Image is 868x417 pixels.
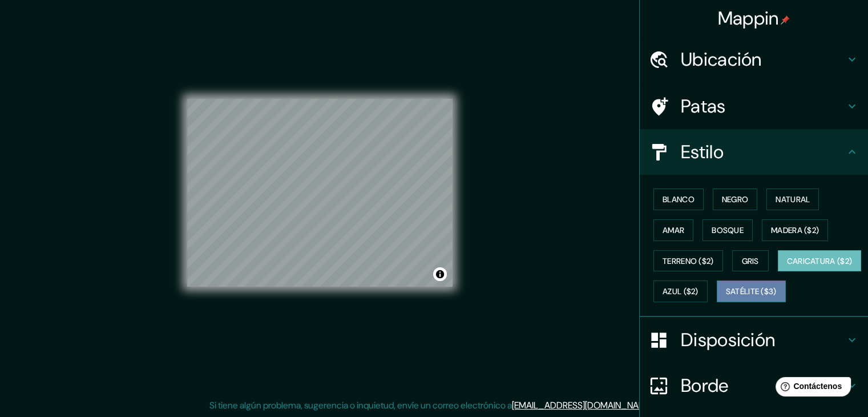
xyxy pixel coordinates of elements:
[726,287,777,297] font: Satélite ($3)
[703,219,753,241] button: Bosque
[781,15,790,25] img: pin-icon.png
[663,225,684,235] font: Amar
[433,267,447,281] button: Activar o desactivar atribución
[766,372,855,404] iframe: Lanzador de widgets de ayuda
[663,287,699,297] font: Azul ($2)
[640,37,868,82] div: Ubicación
[653,189,704,210] button: Blanco
[718,6,779,30] font: Mappin
[663,256,714,266] font: Terreno ($2)
[712,225,744,235] font: Bosque
[653,250,723,272] button: Terreno ($2)
[742,256,759,266] font: Gris
[681,328,775,352] font: Disposición
[209,399,512,411] font: Si tiene algún problema, sugerencia o inquietud, envíe un correo electrónico a
[512,399,653,411] a: [EMAIL_ADDRESS][DOMAIN_NAME]
[640,83,868,129] div: Patas
[778,250,862,272] button: Caricatura ($2)
[640,129,868,175] div: Estilo
[640,317,868,363] div: Disposición
[762,219,828,241] button: Madera ($2)
[653,280,708,302] button: Azul ($2)
[717,280,786,302] button: Satélite ($3)
[187,99,453,287] canvas: Mapa
[713,189,758,210] button: Negro
[681,140,724,164] font: Estilo
[663,194,695,205] font: Blanco
[771,225,819,235] font: Madera ($2)
[681,374,729,398] font: Borde
[681,47,762,71] font: Ubicación
[766,189,819,210] button: Natural
[732,250,769,272] button: Gris
[681,94,726,118] font: Patas
[653,219,693,241] button: Amar
[776,194,810,205] font: Natural
[787,256,853,266] font: Caricatura ($2)
[722,194,749,205] font: Negro
[640,363,868,408] div: Borde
